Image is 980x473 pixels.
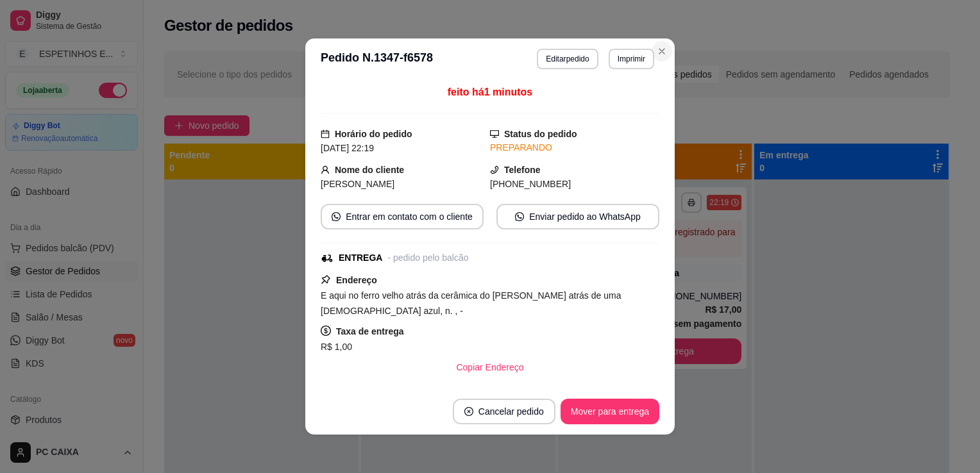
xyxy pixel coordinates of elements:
strong: Nome do cliente [335,165,404,175]
span: [PERSON_NAME] [321,179,394,189]
span: E aqui no ferro velho atrás da cerâmica do [PERSON_NAME] atrás de uma [DEMOGRAPHIC_DATA] azul, n.... [321,290,621,316]
button: Imprimir [609,49,654,69]
strong: Endereço [336,275,377,285]
span: close-circle [464,407,473,416]
span: desktop [490,129,499,138]
span: [PHONE_NUMBER] [490,179,571,189]
span: phone [490,165,499,174]
span: whats-app [515,212,524,221]
button: whats-appEntrar em contato com o cliente [321,204,484,229]
button: Mover para entrega [561,399,659,424]
strong: Status do pedido [504,129,577,139]
strong: Telefone [504,165,541,175]
strong: Horário do pedido [335,129,412,139]
span: whats-app [332,212,341,221]
div: PREPARANDO [490,141,659,154]
button: Copiar Endereço [446,354,534,380]
button: whats-appEnviar pedido ao WhatsApp [496,204,659,229]
div: ENTREGA [339,251,382,265]
h3: Pedido N. 1347-f6578 [321,49,433,69]
button: Editarpedido [537,49,598,69]
div: - pedido pelo balcão [387,251,468,265]
span: [DATE] 22:19 [321,143,374,153]
strong: Taxa de entrega [336,326,404,336]
span: R$ 1,00 [321,342,352,352]
span: user [321,165,330,174]
span: calendar [321,129,330,138]
span: dollar [321,326,331,336]
button: close-circleCancelar pedido [453,399,555,424]
button: Close [652,41,672,62]
span: pushpin [321,274,331,285]
span: feito há 1 minutos [448,87,532,97]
